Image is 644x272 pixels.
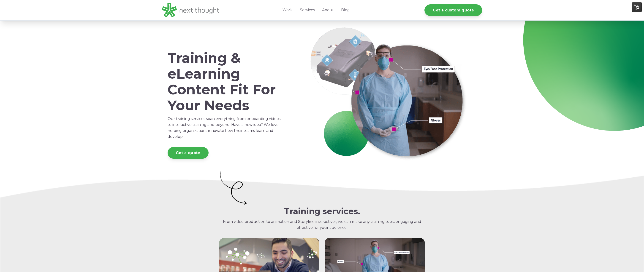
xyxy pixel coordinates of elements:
img: Artboard 16 copy [219,169,248,207]
img: Services [310,27,471,163]
a: Get a quote [168,147,209,159]
span: Training & eLearning Content Fit For Your Needs [168,50,276,114]
a: Get a custom quote [424,4,482,16]
img: LG - NextThought Logo [162,3,219,17]
h2: Training services. [219,207,425,216]
img: HubSpot Tools Menu Toggle [632,2,642,12]
span: Our training services span everything from onboarding videos to interactive training and beyond. ... [168,117,280,139]
span: From video production to animation and Storyline interactives, we can make any training topic eng... [223,219,421,230]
